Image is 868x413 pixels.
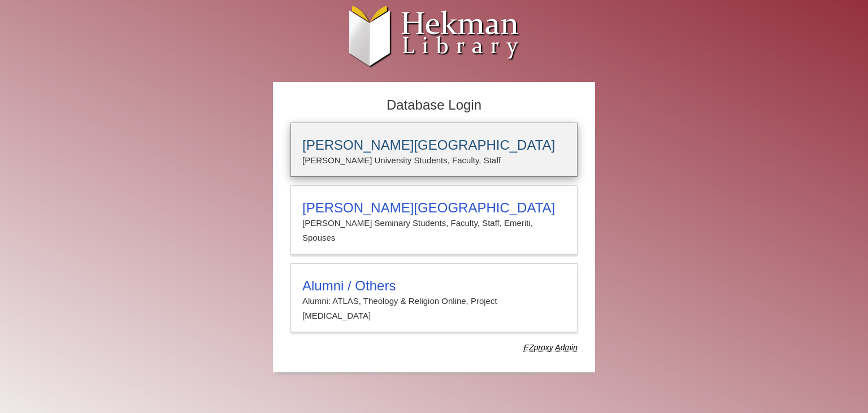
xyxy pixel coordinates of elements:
[302,278,566,294] h3: Alumni / Others
[302,200,566,216] h3: [PERSON_NAME][GEOGRAPHIC_DATA]
[285,94,583,117] h2: Database Login
[302,216,566,246] p: [PERSON_NAME] Seminary Students, Faculty, Staff, Emeriti, Spouses
[302,153,566,168] p: [PERSON_NAME] University Students, Faculty, Staff
[290,123,578,177] a: [PERSON_NAME][GEOGRAPHIC_DATA][PERSON_NAME] University Students, Faculty, Staff
[290,185,578,255] a: [PERSON_NAME][GEOGRAPHIC_DATA][PERSON_NAME] Seminary Students, Faculty, Staff, Emeriti, Spouses
[302,294,566,324] p: Alumni: ATLAS, Theology & Religion Online, Project [MEDICAL_DATA]
[302,137,566,153] h3: [PERSON_NAME][GEOGRAPHIC_DATA]
[302,278,566,324] summary: Alumni / OthersAlumni: ATLAS, Theology & Religion Online, Project [MEDICAL_DATA]
[524,343,578,352] dfn: Use Alumni login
